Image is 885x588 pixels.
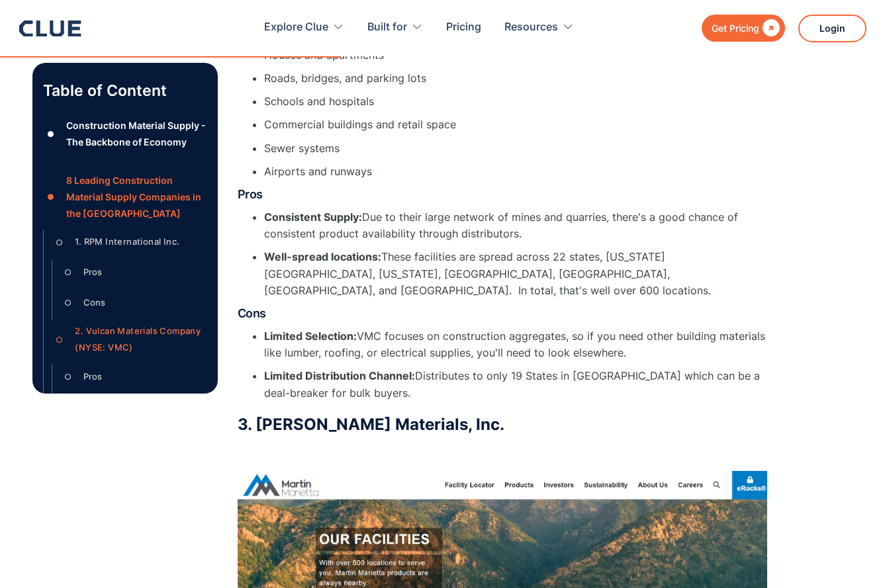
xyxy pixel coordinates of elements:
div: 8 Leading Construction Material Supply Companies in the [GEOGRAPHIC_DATA] [66,172,207,222]
div: Explore Clue [264,7,344,48]
div: ● [43,187,59,207]
strong: Consistent Supply: [264,210,362,224]
li: Sewer systems [264,140,767,157]
strong: Limited Distribution Channel: [264,369,415,382]
div: Resources [504,7,574,48]
div: Built for [367,7,423,48]
li: Due to their large network of mines and quarries, there's a good chance of consistent product ava... [264,209,767,242]
p: ‍ [238,441,767,458]
a: ●8 Leading Construction Material Supply Companies in the [GEOGRAPHIC_DATA] [43,172,207,222]
li: Commercial buildings and retail space [264,116,767,133]
div: ○ [52,232,68,252]
div: Cons [83,294,105,311]
li: VMC focuses on construction aggregates, so if you need other building materials like lumber, roof... [264,328,767,361]
strong: Well-spread locations: [264,250,381,263]
div: Pros [83,368,102,385]
h4: Pros [238,187,767,202]
div: Built for [367,7,407,48]
h4: Cons [238,306,767,321]
div: ○ [52,329,68,349]
div: ● [43,124,59,144]
a: ○Cons [60,292,207,312]
a: ●Construction Material Supply - The Backbone of Economy [43,117,207,150]
li: Schools and hospitals [264,93,767,110]
a: ○1. RPM International Inc. [52,232,207,252]
div: Explore Clue [264,7,328,48]
a: Get Pricing [702,15,785,42]
a: ○Pros [60,263,207,282]
a: ○2. Vulcan Materials Company (NYSE: VMC) [52,323,207,356]
div: Construction Material Supply - The Backbone of Economy [66,117,207,150]
a: ○Pros [60,366,207,386]
div: 1. RPM International Inc. [75,233,179,250]
li: Roads, bridges, and parking lots [264,70,767,87]
div: ○ [60,292,76,312]
li: Airports and runways [264,163,767,180]
div: Resources [504,7,558,48]
strong: Limited Selection: [264,329,357,343]
div: 2. Vulcan Materials Company (NYSE: VMC) [75,323,207,356]
a: Pricing [446,7,481,48]
div: Pros [83,264,102,280]
div: ○ [60,263,76,282]
a: Login [798,15,866,42]
p: Table of Content [43,80,207,101]
li: These facilities are spread across 22 states, [US_STATE][GEOGRAPHIC_DATA], [US_STATE], [GEOGRAPHI... [264,249,767,299]
div:  [759,20,780,36]
h3: 3. [PERSON_NAME] Materials, Inc. [238,415,767,435]
li: Distributes to only 19 States in [GEOGRAPHIC_DATA] which can be a deal-breaker for bulk buyers. [264,368,767,401]
div: ○ [60,366,76,386]
div: Get Pricing [712,20,759,36]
